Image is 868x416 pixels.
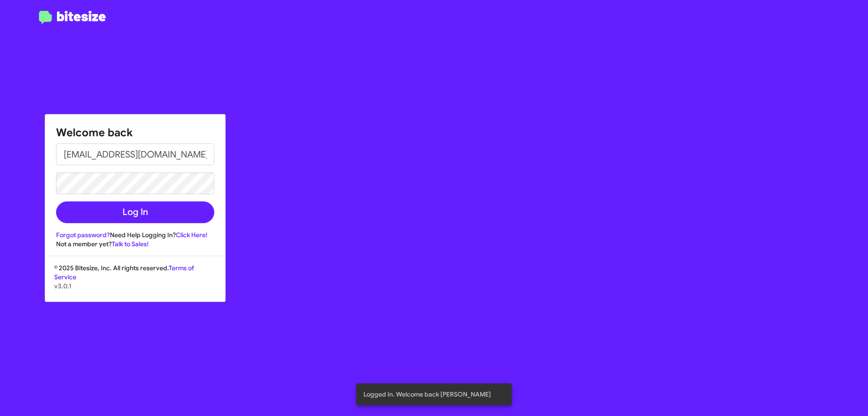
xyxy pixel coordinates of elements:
a: Talk to Sales! [112,240,149,248]
div: Need Help Logging In? [56,230,214,239]
div: © 2025 Bitesize, Inc. All rights reserved. [45,263,225,301]
a: Click Here! [176,231,208,239]
h1: Welcome back [56,125,214,140]
button: Log In [56,201,214,223]
span: Logged In. Welcome back [PERSON_NAME] [363,390,491,399]
p: v3.0.1 [54,282,216,291]
input: Email address [56,143,214,165]
div: Not a member yet? [56,239,214,249]
a: Forgot password? [56,231,110,239]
